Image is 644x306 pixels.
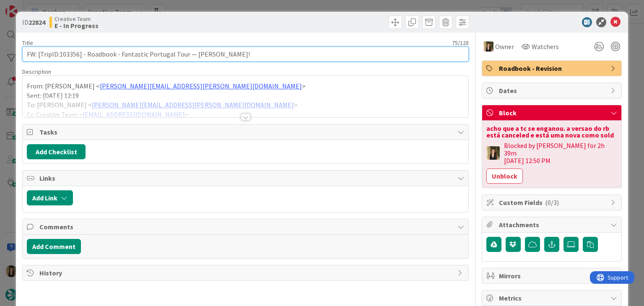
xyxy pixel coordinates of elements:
[55,22,99,29] b: E - In Progress
[29,18,45,26] b: 22824
[22,39,33,47] label: Title
[27,239,81,254] button: Add Comment
[486,125,617,138] div: acho que a tc se enganou. a versao do rb está canceled e está uma nova como sold
[499,197,606,207] span: Custom Fields
[22,47,468,62] input: type card name here...
[532,41,559,52] span: Watchers
[499,220,606,230] span: Attachments
[55,16,99,22] span: Creative Team
[27,190,73,205] button: Add Link
[39,173,453,183] span: Links
[18,1,38,11] span: Support
[486,169,523,184] button: Unblock
[499,63,606,73] span: Roadbook - Revision
[39,222,453,232] span: Comments
[495,41,514,52] span: Owner
[486,146,500,160] img: SP
[27,91,464,101] p: Sent: [DATE] 12:19
[499,108,606,118] span: Block
[499,293,606,303] span: Metrics
[27,144,86,159] button: Add Checklist
[27,81,464,91] p: From: [PERSON_NAME] < >
[36,39,468,47] div: 75 / 128
[100,82,302,90] a: [PERSON_NAME][EMAIL_ADDRESS][PERSON_NAME][DOMAIN_NAME]
[22,68,51,75] span: Description
[39,127,453,137] span: Tasks
[545,198,559,207] span: ( 0/3 )
[22,17,45,27] span: ID
[483,41,493,52] img: SP
[499,271,606,281] span: Mirrors
[499,86,606,96] span: Dates
[39,268,453,278] span: History
[504,142,617,164] div: Blocked by [PERSON_NAME] for 2h 39m [DATE] 12:50 PM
